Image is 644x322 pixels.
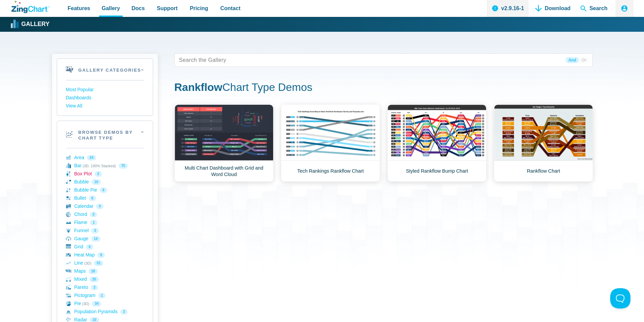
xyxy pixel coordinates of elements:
a: ZingChart Logo. Click to return to the homepage [11,1,50,13]
strong: Rankflow [174,81,222,93]
a: Rankflow Chart [494,104,593,182]
span: Support [157,4,177,13]
a: Tech Rankings Rankflow Chart [281,104,380,182]
strong: Gallery [21,21,49,27]
a: Dashboards [66,94,144,102]
span: Pricing [190,4,208,13]
span: Docs [132,4,145,13]
span: Features [68,4,90,13]
a: Gallery [11,19,49,29]
h1: Chart Type Demos [174,80,593,96]
h2: Gallery Categories [57,59,153,80]
a: Multi Chart Dashboard with Grid and Word Cloud [174,104,273,182]
span: Contact [220,4,241,13]
span: Gallery [102,4,120,13]
iframe: Toggle Customer Support [610,288,630,308]
a: View All [66,102,144,110]
a: Most Popular [66,86,144,94]
span: And [566,57,579,63]
a: Styled Rankflow Bump Chart [387,104,486,182]
h2: Browse Demos By Chart Type [57,121,153,148]
span: Or [579,57,589,63]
